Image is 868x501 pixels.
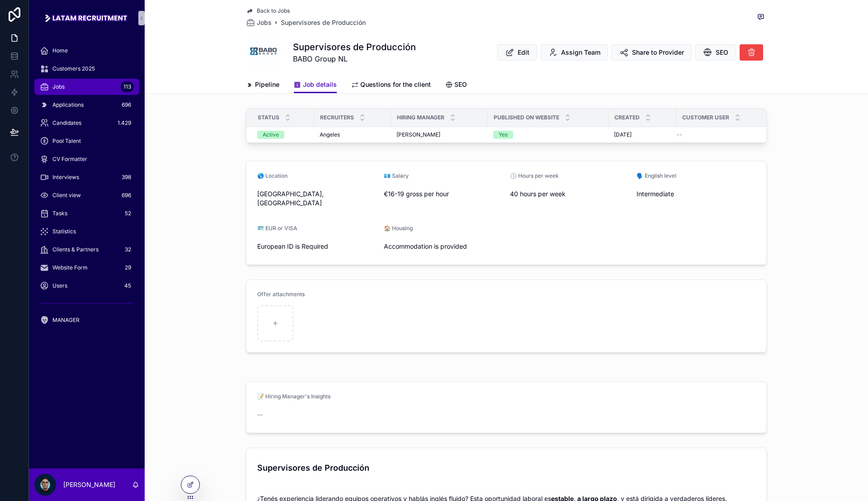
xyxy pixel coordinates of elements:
[510,172,559,179] span: 🕓 Hours per week
[246,18,272,27] a: Jobs
[257,462,755,474] h4: Supervisores de Producción
[52,174,79,181] span: Interviews
[34,61,139,77] a: Customers 2025
[52,246,99,253] span: Clients & Partners
[454,80,467,89] span: SEO
[257,410,263,419] span: --
[716,48,728,57] span: SEO
[518,48,529,57] span: Edit
[115,118,134,128] div: 1.429
[497,44,537,61] button: Edit
[29,36,145,340] div: scrollable content
[695,44,736,61] button: SEO
[52,65,95,72] span: Customers 2025
[561,48,600,57] span: Assign Team
[34,169,139,185] a: Interviews398
[396,131,482,138] a: [PERSON_NAME]
[637,172,676,179] span: 🗣️ English level
[257,7,290,14] span: Back to Jobs
[121,81,134,92] div: 113
[384,172,409,179] span: 💶 Salary
[34,260,139,276] a: Website Form29
[246,76,279,95] a: Pipeline
[34,278,139,294] a: Users45
[52,210,67,217] span: Tasks
[52,192,81,199] span: Client view
[493,131,603,139] a: Yes
[320,131,340,138] span: Angeles
[614,131,632,138] span: [DATE]
[257,131,309,139] a: Active
[303,80,337,89] span: Job details
[258,114,279,121] span: Status
[612,44,692,61] button: Share to Provider
[494,114,559,121] span: PublishED ON WEBSITE
[122,244,134,255] div: 32
[34,223,139,240] a: Statistics
[119,99,134,110] div: 696
[384,189,503,199] span: €16-19 gross per hour
[119,190,134,201] div: 696
[34,312,139,328] a: MANAGER
[682,114,729,121] span: Customer user
[52,156,87,163] span: CV Formatter
[541,44,608,61] button: Assign Team
[52,264,88,271] span: Website Form
[614,114,640,121] span: CreaTED
[52,317,80,324] span: MANAGER
[293,41,416,53] h1: Supervisores de Producción
[122,280,134,291] div: 45
[677,131,757,138] a: --
[445,76,467,95] a: SEO
[397,114,444,121] span: Hiring manager
[255,80,279,89] span: Pipeline
[396,131,440,138] span: [PERSON_NAME]
[246,7,290,14] a: Back to Jobs
[122,208,134,219] div: 52
[34,79,139,95] a: Jobs113
[384,242,503,251] span: Accommodation is provided
[384,225,413,232] span: 🏠 Housing
[632,48,684,57] span: Share to Provider
[52,83,65,90] span: Jobs
[614,131,671,138] a: [DATE]
[34,115,139,131] a: Candidates1.429
[677,131,682,138] span: --
[320,131,386,138] a: Angeles
[360,80,431,89] span: Questions for the client
[52,47,68,54] span: Home
[257,291,305,298] span: Offer attachments
[34,151,139,167] a: CV Formatter
[122,262,134,273] div: 29
[293,53,416,64] span: BABO Group NL
[320,114,354,121] span: RECRUITERS
[52,137,81,145] span: Pool Talent
[63,480,115,489] p: [PERSON_NAME]
[257,172,288,179] span: 🌎 Location
[34,133,139,149] a: Pool Talent
[257,393,330,400] span: 📝 Hiring Manager's Insights
[34,43,139,59] a: Home
[351,76,431,95] a: Questions for the client
[34,241,139,258] a: Clients & Partners32
[263,131,279,139] div: Active
[52,101,84,109] span: Applications
[257,242,377,251] span: European ID is Required
[52,282,67,289] span: Users
[119,172,134,183] div: 398
[34,97,139,113] a: Applications696
[281,18,366,27] a: Supervisores de Producción
[637,189,756,199] span: Intermediate
[34,187,139,203] a: Client view696
[499,131,508,139] div: Yes
[294,76,337,94] a: Job details
[257,189,377,208] span: [GEOGRAPHIC_DATA], [GEOGRAPHIC_DATA]
[257,18,272,27] span: Jobs
[257,225,297,232] span: 🪪 EUR or VISA
[43,11,130,25] img: App logo
[510,189,629,199] span: 40 hours per week
[52,228,76,235] span: Statistics
[52,119,81,127] span: Candidates
[34,205,139,222] a: Tasks52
